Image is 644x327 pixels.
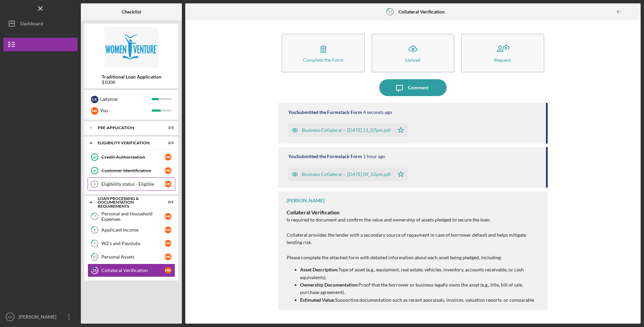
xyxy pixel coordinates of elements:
div: Upload [405,57,420,62]
p: Is required to document and confirm the value and ownership of assets pledged to secure the loan. [287,216,541,224]
tspan: 8 [94,228,96,232]
b: Traditional Loan Application [102,74,161,80]
tspan: 7 [94,214,96,219]
time: 2025-09-12 03:07 [363,110,392,115]
div: L K [91,96,98,103]
div: Eligibility status - Eligible [101,181,165,187]
div: [PERSON_NAME] [287,198,324,203]
div: Business Collateral -- [DATE] 09_52pm.pdf [302,172,391,177]
a: Credit AuthorizationMK [88,150,175,164]
button: Business Collateral -- [DATE] 11_07pm.pdf [288,123,408,137]
div: M K [165,267,171,274]
button: Upload [372,34,454,72]
button: Comment [379,79,447,96]
div: 0 / 5 [161,200,173,204]
tspan: 11 [93,268,97,273]
img: Product logo [84,27,179,67]
p: Supporting documentation such as recent appraisals, invoices, valuation reports, or comparable sa... [300,296,541,311]
div: You [100,105,152,116]
tspan: 11 [388,9,392,14]
div: Pre-Application [98,126,157,130]
a: 6Eligibility status - EligibleMK [88,177,175,191]
div: Applicant Income [101,227,165,233]
button: MK[PERSON_NAME] [3,310,77,324]
button: Dashboard [3,17,77,30]
b: Collateral Verification [398,9,445,14]
div: M K [165,167,171,174]
button: Complete the Form [282,34,364,72]
div: Personal and Household Expenses [101,211,165,222]
div: Customer Identification [101,168,165,173]
p: Please complete the attached form with detailed information about each asset being pledged, inclu... [287,254,541,261]
div: You Submitted the Formstack Form [288,110,362,115]
strong: Collateral Verification [287,209,340,215]
div: Request [494,57,511,62]
div: Complete the Form [303,57,344,62]
div: Eligibility Verification [98,141,157,145]
div: M K [91,107,98,115]
div: M K [165,213,171,220]
div: You Submitted the Formstack Form [288,154,362,159]
p: Proof that the borrower or business legally owns the asset (e.g., title, bill of sale, purchase a... [300,281,541,296]
button: Request [461,34,544,72]
div: M K [165,181,171,187]
div: Ladymar [100,93,152,105]
a: 7Personal and Household ExpensesMK [88,210,175,223]
div: W2's and Paystubs [101,241,165,246]
div: M K [165,154,171,160]
tspan: 10 [93,255,97,259]
div: Comment [408,79,428,96]
text: MK [8,315,13,319]
a: 9W2's and PaystubsMK [88,237,175,250]
div: Business Collateral -- [DATE] 11_07pm.pdf [302,127,391,133]
div: 3 / 3 [161,126,173,130]
a: 8Applicant IncomeMK [88,223,175,237]
strong: Estimated Value: [300,297,335,303]
a: 11Collateral VerificationMK [88,264,175,277]
b: Checklist [122,9,141,14]
div: M K [165,254,171,260]
strong: Asset Description: [300,267,339,272]
tspan: 9 [94,241,96,246]
p: Type of asset (e.g., equipment, real estate, vehicles, inventory, accounts receivable, or cash eq... [300,266,541,281]
div: M K [165,227,171,233]
tspan: 6 [94,182,96,186]
div: $100K [102,80,161,85]
div: Personal Assets [101,254,165,260]
time: 2025-09-12 01:52 [363,154,385,159]
div: Dashboard [20,17,43,32]
a: 10Personal AssetsMK [88,250,175,264]
div: [PERSON_NAME] [17,310,61,325]
div: Credit Authorization [101,154,165,160]
div: Loan Processing & Documentation Requirements [98,197,157,208]
div: Collateral Verification [101,268,165,273]
p: Collateral provides the lender with a secondary source of repayment in case of borrower default a... [287,231,541,246]
button: Business Collateral -- [DATE] 09_52pm.pdf [288,168,408,181]
strong: Ownership Documentation: [300,282,358,288]
div: 2 / 3 [161,141,173,145]
div: M K [165,240,171,247]
a: Customer IdentificationMK [88,164,175,177]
